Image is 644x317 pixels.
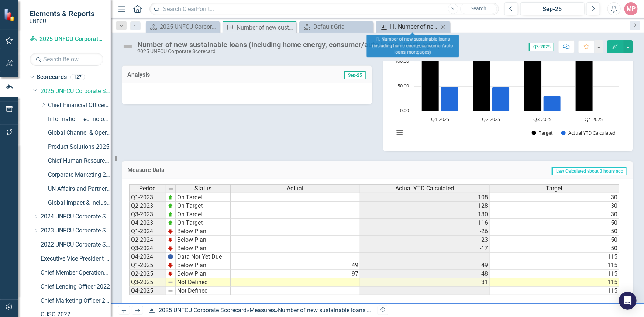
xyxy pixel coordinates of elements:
[490,278,619,287] td: 115
[176,253,231,261] td: Data Not Yet Due
[148,22,218,31] a: 2025 UNFCU Corporate Balanced Scorecard
[400,107,409,114] text: 0.00
[395,127,405,137] button: View chart menu, Chart
[561,130,616,136] button: Show Actual YTD Calculated
[176,219,231,227] td: On Target
[41,87,111,96] a: 2025 UNFCU Corporate Scorecard
[360,261,490,270] td: 49
[194,185,211,192] span: Status
[378,22,439,31] a: I1. Number of new sustainable loans (including home energy, consumer/auto loans, mortgages)
[168,211,173,217] img: zOikAAAAAElFTkSuQmCC
[168,203,173,209] img: zOikAAAAAElFTkSuQmCC
[129,202,166,210] td: Q2-2023
[70,74,85,80] div: 127
[160,22,218,31] div: 2025 UNFCU Corporate Balanced Scorecard
[129,270,166,278] td: Q2-2025
[490,270,619,278] td: 115
[129,193,166,202] td: Q1-2023
[48,143,111,151] a: Product Solutions 2025
[176,270,231,278] td: Below Plan
[471,6,486,11] span: Search
[490,210,619,219] td: 30
[168,262,173,268] img: TnMDeAgwAPMxUmUi88jYAAAAAElFTkSuQmCC
[129,278,166,287] td: Q3-2025
[168,254,173,260] img: BgCOk07PiH71IgAAAABJRU5ErkJggg==
[344,71,366,79] span: Sep-25
[490,202,619,210] td: 30
[41,213,111,221] a: 2024 UNFCU Corporate Scorecard
[231,261,360,270] td: 49
[48,101,111,110] a: Chief Financial Officer 2025
[529,43,554,51] span: Q3-2025
[360,210,490,219] td: 130
[490,261,619,270] td: 115
[168,288,173,294] img: 8DAGhfEEPCf229AAAAAElFTkSuQmCC
[137,49,440,54] div: 2025 UNFCU Corporate Scorecard
[129,227,166,236] td: Q1-2024
[168,271,173,277] img: TnMDeAgwAPMxUmUi88jYAAAAAElFTkSuQmCC
[490,227,619,236] td: 50
[546,185,563,192] span: Target
[395,58,409,64] text: 100.00
[523,5,582,14] div: Sep-25
[30,18,94,24] small: UNFCU
[48,171,111,179] a: Corporate Marketing 2025
[249,307,275,314] a: Measures
[48,157,111,165] a: Chief Human Resources Officer 2025
[30,9,94,18] span: Elements & Reports
[490,193,619,202] td: 30
[397,82,409,89] text: 50.00
[533,116,551,123] text: Q3-2025
[41,227,111,235] a: 2023 UNFCU Corporate Scorecard
[159,307,247,314] a: 2025 UNFCU Corporate Scorecard
[176,261,231,270] td: Below Plan
[41,283,111,291] a: Chief Lending Officer 2022
[575,54,593,111] path: Q4-2025, 115. Target.
[585,116,603,123] text: Q4-2025
[129,210,166,219] td: Q3-2023
[176,193,231,202] td: On Target
[129,244,166,253] td: Q3-2024
[129,287,166,295] td: Q4-2025
[176,236,231,244] td: Below Plan
[127,72,247,78] h3: Analysis
[48,199,111,207] a: Global Impact & Inclusion 2025
[421,54,439,111] path: Q1-2025, 115. Target.
[287,185,304,192] span: Actual
[360,219,490,227] td: 116
[396,185,454,192] span: Actual YTD Calculated
[552,167,627,175] span: Last Calculated about 3 hours ago
[431,116,449,123] text: Q1-2025
[148,306,372,315] div: » »
[367,35,459,57] div: I1. Number of new sustainable loans (including home energy, consumer/auto loans, mortgages)
[48,115,111,124] a: Information Technology & Security 2025
[122,41,134,53] img: Not Defined
[48,129,111,137] a: Global Channel & Operations 2025
[624,2,638,15] button: MP
[30,53,103,66] input: Search Below...
[278,307,519,314] div: Number of new sustainable loans (including home energy, consumer/auto loans, mortgages)
[129,236,166,244] td: Q2-2024
[140,185,156,192] span: Period
[482,116,500,123] text: Q2-2025
[421,54,593,111] g: Target, bar series 1 of 2 with 4 bars.
[360,236,490,244] td: -23
[127,167,292,173] h3: Measure Data
[41,255,111,263] a: Executive Vice President 2022
[37,73,67,82] a: Scorecards
[490,219,619,227] td: 50
[41,241,111,249] a: 2022 UNFCU Corporate Scorecard
[149,3,499,15] input: Search ClearPoint...
[168,279,173,285] img: 8DAGhfEEPCf229AAAAAElFTkSuQmCC
[492,87,509,111] path: Q2-2025, 48. Actual YTD Calculated.
[168,245,173,251] img: TnMDeAgwAPMxUmUi88jYAAAAAElFTkSuQmCC
[360,193,490,202] td: 108
[129,261,166,270] td: Q1-2025
[137,41,440,49] div: Number of new sustainable loans (including home energy, consumer/auto loans, mortgages)
[30,35,103,44] a: 2025 UNFCU Corporate Scorecard
[168,194,173,200] img: zOikAAAAAElFTkSuQmCC
[490,287,619,295] td: 115
[168,237,173,243] img: TnMDeAgwAPMxUmUi88jYAAAAAElFTkSuQmCC
[441,87,458,111] path: Q1-2025, 49. Actual YTD Calculated.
